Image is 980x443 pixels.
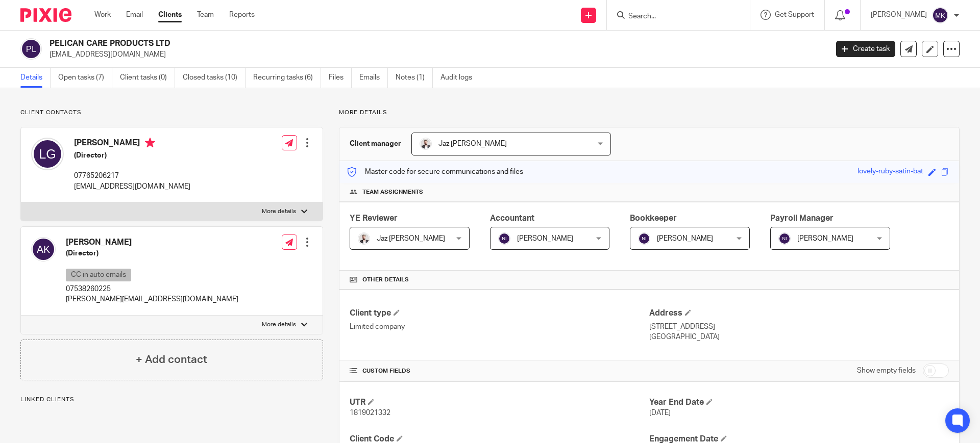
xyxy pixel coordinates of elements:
img: svg%3E [31,237,56,262]
span: Accountant [490,214,534,222]
input: Search [627,12,719,21]
h5: (Director) [74,150,190,161]
p: [GEOGRAPHIC_DATA] [649,332,949,342]
h4: Client type [350,308,649,319]
span: Payroll Manager [770,214,834,222]
p: [STREET_ADDRESS] [649,322,949,332]
a: Closed tasks (10) [183,68,246,88]
a: Files [329,68,352,88]
img: svg%3E [778,232,791,245]
p: More details [339,109,960,117]
span: Other details [362,276,409,284]
img: svg%3E [20,38,42,60]
p: 07765206217 [74,171,190,181]
a: Recurring tasks (6) [253,68,321,88]
h4: CUSTOM FIELDS [350,367,649,375]
h2: PELICAN CARE PRODUCTS LTD [50,38,667,49]
p: [EMAIL_ADDRESS][DOMAIN_NAME] [50,49,821,60]
a: Notes (1) [396,68,433,88]
h4: + Add contact [136,352,207,368]
span: YE Reviewer [350,214,398,222]
span: Jaz [PERSON_NAME] [438,140,507,147]
img: svg%3E [31,138,64,170]
a: Audit logs [440,68,480,88]
p: 07538260225 [66,284,238,294]
a: Team [197,10,214,20]
img: svg%3E [932,7,948,23]
a: Reports [229,10,255,20]
span: Jaz [PERSON_NAME] [377,235,445,242]
p: [PERSON_NAME][EMAIL_ADDRESS][DOMAIN_NAME] [66,294,238,304]
span: [PERSON_NAME] [657,235,713,242]
span: Get Support [775,11,814,18]
a: Clients [158,10,182,20]
p: [PERSON_NAME] [871,10,927,20]
a: Create task [836,41,895,57]
h3: Client manager [350,139,401,149]
h4: Year End Date [649,397,949,408]
a: Email [126,10,143,20]
p: Master code for secure communications and files [347,167,523,177]
img: Pixie [20,8,71,22]
h4: Address [649,308,949,319]
p: Limited company [350,322,649,332]
p: More details [262,207,296,216]
p: Linked clients [20,396,323,404]
h4: [PERSON_NAME] [74,138,190,150]
span: [DATE] [649,409,671,416]
a: Open tasks (7) [58,68,112,88]
h4: [PERSON_NAME] [66,237,238,248]
p: Client contacts [20,109,323,117]
a: Work [94,10,111,20]
img: svg%3E [498,232,510,245]
p: More details [262,321,296,329]
img: svg%3E [638,232,650,245]
h5: (Director) [66,248,238,258]
a: Details [20,68,51,88]
img: 48292-0008-compressed%20square.jpg [358,232,370,245]
img: 48292-0008-compressed%20square.jpg [420,138,432,150]
i: Primary [145,138,155,148]
a: Client tasks (0) [120,68,175,88]
span: [PERSON_NAME] [797,235,853,242]
div: lovely-ruby-satin-bat [857,166,923,178]
span: 1819021332 [350,409,390,416]
label: Show empty fields [857,366,916,376]
a: Emails [359,68,388,88]
p: [EMAIL_ADDRESS][DOMAIN_NAME] [74,181,190,192]
h4: UTR [350,397,649,408]
span: Bookkeeper [630,214,677,222]
span: [PERSON_NAME] [517,235,573,242]
span: Team assignments [362,188,423,196]
p: CC in auto emails [66,269,131,281]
